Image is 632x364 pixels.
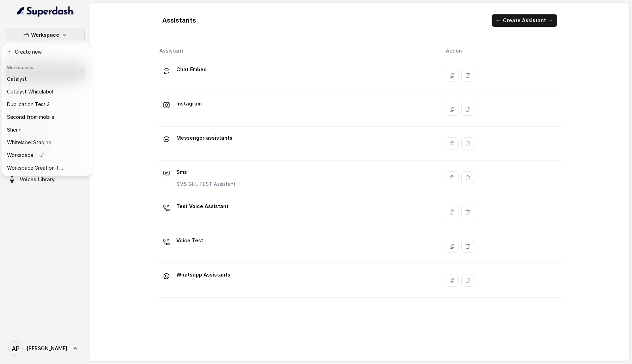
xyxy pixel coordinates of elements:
[1,44,92,176] div: Workspace
[3,45,90,58] button: Create new
[6,29,85,41] button: Workspace
[7,151,33,159] p: Workspace
[7,75,27,83] p: Catalyst
[7,87,53,96] p: Catalyst Whitelabel
[7,164,63,172] p: Workspace Creation Test
[3,61,90,73] header: Workspaces
[7,126,22,134] p: Sherin
[7,113,54,121] p: Second from mobile
[7,100,50,109] p: Duplication Test 3
[7,138,51,147] p: Whitelabel Staging
[31,31,59,39] p: Workspace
